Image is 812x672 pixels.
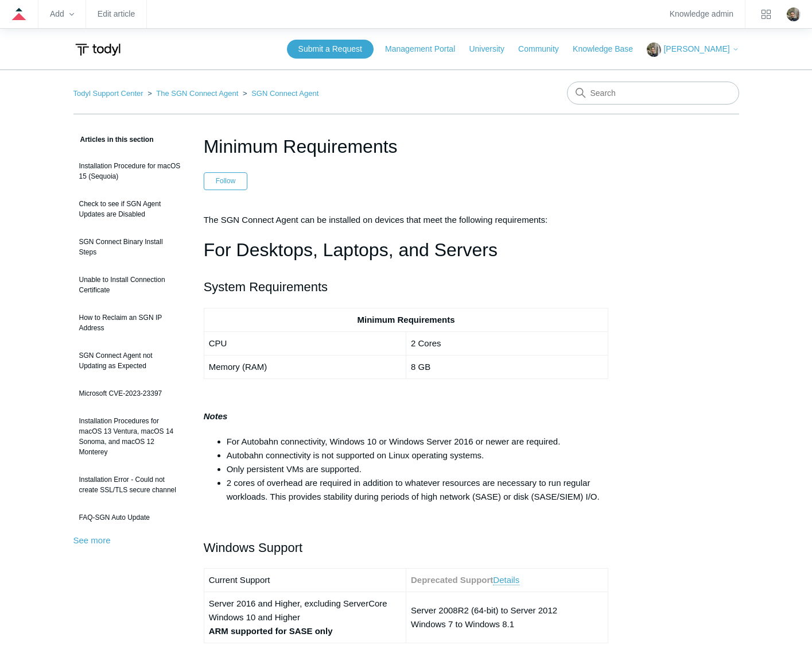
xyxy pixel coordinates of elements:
input: Search [567,82,739,105]
span: Articles in this section [73,136,154,144]
td: Server 2008R2 (64-bit) to Server 2012 Windows 7 to Windows 8.1 [406,592,608,643]
td: 2 Cores [406,331,608,355]
a: Check to see if SGN Agent Updates are Disabled [73,193,187,225]
button: [PERSON_NAME] [647,43,739,57]
a: Todyl Support Center [73,89,143,98]
strong: Deprecated Support [411,575,493,585]
a: Community [518,43,570,55]
h1: Minimum Requirements [204,133,609,160]
strong: ARM supported for SASE only [209,626,333,636]
span: [PERSON_NAME] [663,44,729,53]
a: Knowledge Base [573,43,644,55]
a: University [469,43,515,55]
a: Details [493,575,519,585]
span: System Requirements [204,280,328,294]
li: Todyl Support Center [73,89,146,98]
td: CPU [204,331,406,355]
img: Todyl Support Center Help Center home page [73,39,122,60]
span: The SGN Connect Agent can be installed on devices that meet the following requirements: [204,215,548,225]
a: Installation Procedure for macOS 15 (Sequoia) [73,155,187,187]
li: 2 cores of overhead are required in addition to whatever resources are necessary to run regular w... [227,476,609,504]
a: Knowledge admin [670,11,733,17]
a: Installation Procedures for macOS 13 Ventura, macOS 14 Sonoma, and macOS 12 Monterey [73,410,187,463]
button: Follow Article [204,172,248,190]
strong: Minimum Requirements [357,315,454,325]
a: The SGN Connect Agent [156,89,238,98]
li: Only persistent VMs are supported. [227,462,609,476]
li: For Autobahn connectivity, Windows 10 or Windows Server 2016 or newer are required. [227,435,609,449]
zd-hc-trigger: Click your profile icon to open the profile menu [787,7,801,21]
a: How to Reclaim an SGN IP Address [73,307,187,339]
span: Windows Support [204,540,302,555]
a: SGN Connect Agent [251,89,318,98]
a: SGN Connect Agent not Updating as Expected [73,345,187,377]
span: For Desktops, Laptops, and Servers [204,240,498,260]
li: SGN Connect Agent [240,89,318,98]
a: Unable to Install Connection Certificate [73,269,187,301]
a: See more [73,535,111,545]
a: FAQ-SGN Auto Update [73,507,187,528]
a: Installation Error - Could not create SSL/TLS secure channel [73,469,187,501]
a: Edit article [98,11,135,17]
td: 8 GB [406,355,608,379]
li: The SGN Connect Agent [145,89,240,98]
strong: Notes [204,411,228,421]
img: user avatar [787,7,801,21]
zd-hc-trigger: Add [50,11,74,17]
td: Memory (RAM) [204,355,406,379]
td: Server 2016 and Higher, excluding ServerCore Windows 10 and Higher [204,592,406,643]
td: Current Support [204,569,406,592]
a: Microsoft CVE-2023-23397 [73,383,187,404]
li: Autobahn connectivity is not supported on Linux operating systems. [227,449,609,462]
a: Management Portal [385,43,467,55]
a: SGN Connect Binary Install Steps [73,231,187,263]
a: Submit a Request [287,40,374,59]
